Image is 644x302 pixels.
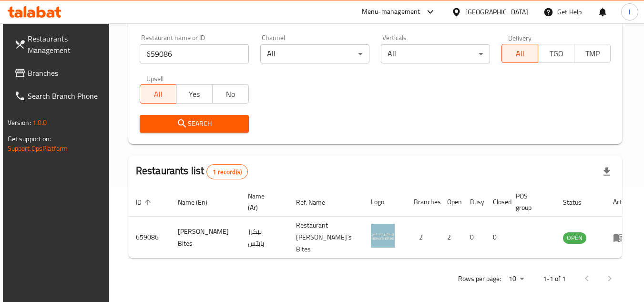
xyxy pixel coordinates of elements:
[32,116,47,129] span: 1.0.0
[485,217,508,259] td: 0
[7,62,111,84] a: Branches
[288,217,363,259] td: Restaurant [PERSON_NAME]`s Bites
[371,224,395,248] img: Baker's Bites
[140,115,249,133] button: Search
[136,197,154,208] span: ID
[538,44,574,63] button: TGO
[178,197,220,208] span: Name (En)
[516,190,544,213] span: POS group
[485,187,508,217] th: Closed
[578,47,607,61] span: TMP
[8,142,68,155] a: Support.OpsPlatform
[212,84,249,104] button: No
[176,84,213,104] button: Yes
[7,84,111,107] a: Search Branch Phone
[8,116,31,129] span: Version:
[28,90,103,102] span: Search Branch Phone
[206,164,248,179] div: Total records count
[629,7,630,17] span: l
[595,160,618,183] div: Export file
[462,217,485,259] td: 0
[362,6,420,18] div: Menu-management
[440,217,462,259] td: 2
[216,87,245,101] span: No
[406,217,440,259] td: 2
[28,67,103,79] span: Branches
[140,44,249,63] input: Search for restaurant name or ID..
[128,217,170,259] td: 659086
[128,187,638,259] table: enhanced table
[147,118,241,130] span: Search
[28,33,103,56] span: Restaurants Management
[505,272,528,286] div: Rows per page:
[563,232,586,243] span: OPEN
[296,197,337,208] span: Ref. Name
[542,47,571,61] span: TGO
[240,217,288,259] td: بيكرز بايتس
[248,190,277,213] span: Name (Ar)
[381,44,490,63] div: All
[462,187,485,217] th: Busy
[7,27,111,62] a: Restaurants Management
[140,11,611,26] h2: Restaurant search
[136,164,248,179] h2: Restaurants list
[144,87,173,101] span: All
[260,44,369,63] div: All
[605,187,638,217] th: Action
[506,47,534,61] span: All
[458,273,501,285] p: Rows per page:
[465,7,528,17] div: [GEOGRAPHIC_DATA]
[440,187,462,217] th: Open
[543,273,566,285] p: 1-1 of 1
[170,217,240,259] td: [PERSON_NAME] Bites
[207,167,247,177] span: 1 record(s)
[508,34,532,41] label: Delivery
[146,75,164,82] label: Upsell
[140,84,176,104] button: All
[501,44,538,63] button: All
[8,133,51,145] span: Get support on:
[574,44,611,63] button: TMP
[563,197,594,208] span: Status
[363,187,406,217] th: Logo
[406,187,440,217] th: Branches
[180,87,209,101] span: Yes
